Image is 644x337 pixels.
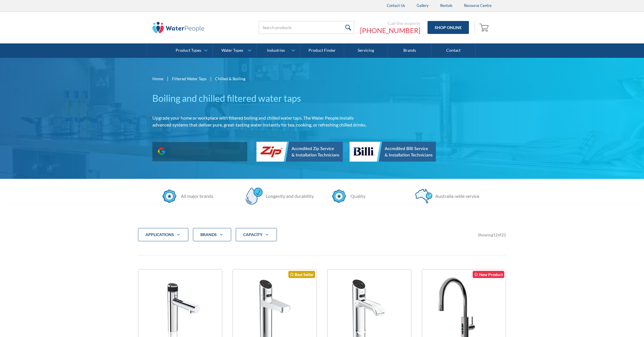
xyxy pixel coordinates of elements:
[213,43,256,58] a: Water Types
[360,20,420,26] div: Call the experts
[388,43,432,58] a: Brands
[473,271,504,278] div: New Product
[267,48,285,53] div: Industries
[169,43,212,58] a: Product Types
[193,228,231,241] div: Brands
[493,232,498,237] span: 12
[348,193,365,200] div: Quality
[236,228,277,241] div: CAPACITY
[152,22,204,33] img: The Water People
[145,232,174,238] div: applications
[344,43,388,58] a: Servicing
[215,76,245,82] div: Chilled & Boiling
[479,23,490,32] img: shopping cart
[152,114,373,128] p: Upgrade your home or workplace with filtered boiling and chilled water taps. The Water People ins...
[200,232,217,238] div: Brands
[209,75,212,82] div: |
[360,26,420,35] a: [PHONE_NUMBER]
[478,232,506,238] div: Showing of
[221,48,243,53] div: Water Types
[138,228,506,250] form: Filter 5
[478,21,492,35] a: Open empty cart
[501,232,506,237] span: 22
[152,91,373,105] h1: Boiling and chilled filtered water taps
[432,193,479,200] div: Australia-wide service
[263,193,314,200] div: Longevity and durability
[243,232,262,237] strong: CAPACITY
[172,76,206,82] a: Filtered Water Taps
[138,228,188,241] div: applications
[300,43,344,58] a: Product Finder
[152,76,163,82] a: Home
[288,271,315,278] div: Best Seller
[178,193,213,200] div: All major brands
[256,43,300,58] a: Industries
[166,75,169,82] div: |
[432,43,475,58] a: Contact
[428,21,469,34] a: Shop Online
[259,21,354,34] input: Search products
[176,48,201,53] div: Product Types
